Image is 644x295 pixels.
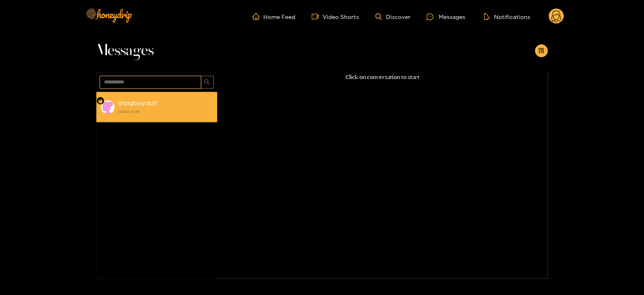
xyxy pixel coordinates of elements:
[427,12,465,21] div: Messages
[100,100,115,114] img: conversation
[201,76,214,89] button: search
[118,108,213,115] strong: [DATE] 23:46
[481,12,533,21] button: Notifications
[312,13,323,20] span: video-camera
[252,13,296,20] a: Home Feed
[252,13,264,20] span: home
[118,100,158,106] strong: @ bigboyduft
[217,73,548,82] p: Click on conversation to start
[98,99,103,104] img: Fan Level
[312,13,359,20] a: Video Shorts
[535,44,548,57] button: appstore-add
[375,13,411,20] a: Discover
[204,79,210,86] span: search
[538,48,544,54] span: appstore-add
[96,41,154,60] span: Messages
